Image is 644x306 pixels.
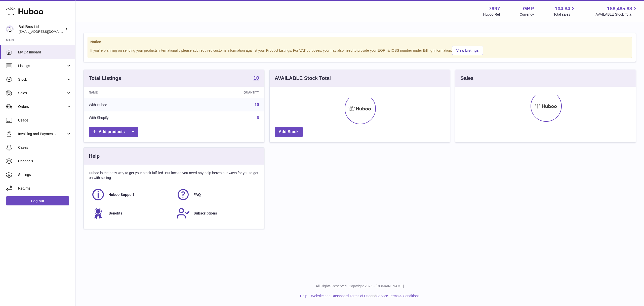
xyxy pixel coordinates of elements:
a: Huboo Support [91,188,171,201]
span: Benefits [108,211,122,216]
li: and [309,294,419,298]
a: 6 [257,116,259,120]
div: BaldBros Ltd [19,24,64,34]
a: Add Stock [275,127,303,137]
span: Listings [18,64,66,68]
span: Settings [18,172,71,177]
th: Quantity [181,87,264,98]
p: All Rights Reserved. Copyright 2025 - [DOMAIN_NAME] [79,284,640,289]
a: 10 [255,103,259,107]
span: 188,485.88 [607,5,632,12]
a: 188,485.88 AVAILABLE Stock Total [595,5,638,17]
div: If you're planning on sending your products internationally please add required customs informati... [90,45,629,55]
h3: Help [89,153,100,160]
h3: Total Listings [89,75,121,82]
a: Help [300,294,307,298]
td: With Shopify [84,111,181,125]
a: FAQ [176,188,256,201]
strong: GBP [523,5,534,12]
span: Total sales [553,12,576,17]
span: [EMAIL_ADDRESS][DOMAIN_NAME] [19,29,74,34]
span: Usage [18,118,71,123]
span: Stock [18,77,66,82]
span: FAQ [193,192,201,197]
span: Huboo Support [108,192,134,197]
a: 104.84 Total sales [553,5,576,17]
th: Name [84,87,181,98]
a: Benefits [91,206,171,220]
a: View Listings [452,46,483,55]
span: Sales [18,91,66,96]
img: internalAdmin-7997@internal.huboo.com [6,25,14,33]
span: 104.84 [555,5,570,12]
h3: AVAILABLE Stock Total [275,75,331,82]
div: Huboo Ref [483,12,500,17]
a: Website and Dashboard Terms of Use [311,294,370,298]
strong: 7997 [489,5,500,12]
span: Channels [18,159,71,164]
a: Add products [89,127,138,137]
h3: Sales [460,75,473,82]
span: My Dashboard [18,50,71,55]
a: Service Terms & Conditions [376,294,420,298]
strong: Notice [90,40,629,44]
a: 10 [253,75,259,81]
a: Log out [6,196,69,205]
span: Subscriptions [193,211,217,216]
span: Returns [18,186,71,191]
p: Huboo is the easy way to get your stock fulfilled. But incase you need any help here's our ways f... [89,171,259,180]
div: Currency [520,12,534,17]
span: AVAILABLE Stock Total [595,12,638,17]
span: Invoicing and Payments [18,132,66,136]
strong: 10 [253,75,259,80]
span: Cases [18,145,71,150]
a: Subscriptions [176,206,256,220]
span: Orders [18,104,66,109]
td: With Huboo [84,98,181,111]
